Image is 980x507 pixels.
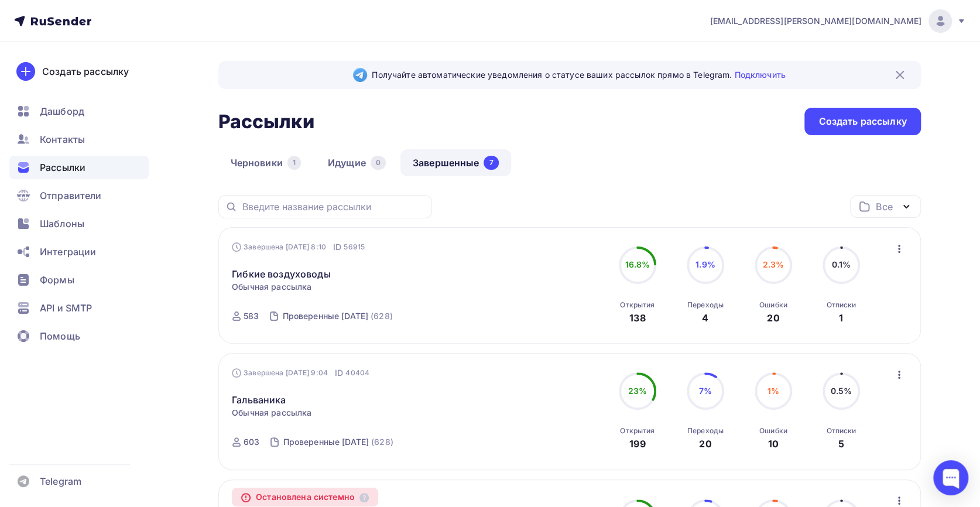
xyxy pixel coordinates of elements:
[831,259,851,269] span: 0.1%
[42,64,129,78] div: Создать рассылку
[40,245,96,259] span: Интеграции
[40,160,85,174] span: Рассылки
[830,386,852,396] span: 0.5%
[625,259,650,269] span: 16.8%
[762,259,784,269] span: 2.3%
[687,300,724,310] div: Переходы
[876,200,892,214] div: Все
[282,310,368,322] div: Проверенные [DATE]
[232,488,378,506] div: Остановлена системно
[232,281,311,293] span: Обычная рассылка
[40,189,102,203] span: Отправители
[9,268,149,292] a: Формы
[629,437,645,451] div: 199
[371,310,393,322] div: (628)
[838,437,844,451] div: 5
[287,156,301,170] div: 1
[40,217,84,231] span: Шаблоны
[620,300,655,310] div: Открытия
[40,132,85,146] span: Контакты
[620,426,655,436] div: Открытия
[232,241,365,253] div: Завершена [DATE] 8:10
[371,156,386,170] div: 0
[9,184,149,207] a: Отправители
[768,437,779,451] div: 10
[353,68,367,82] img: Telegram
[281,307,393,326] a: Проверенные [DATE] (628)
[710,15,921,27] span: [EMAIL_ADDRESS][PERSON_NAME][DOMAIN_NAME]
[400,149,511,176] a: Завершенные7
[218,149,313,176] a: Черновики1
[371,436,393,448] div: (628)
[767,311,779,325] div: 20
[344,241,365,253] span: 56915
[40,329,80,343] span: Помощь
[40,474,81,488] span: Telegram
[232,367,369,379] div: Завершена [DATE] 9:04
[282,433,394,451] a: Проверенные [DATE] (628)
[759,426,787,436] div: Ошибки
[218,110,314,133] h2: Рассылки
[767,386,779,396] span: 1%
[40,273,74,287] span: Формы
[335,367,343,379] span: ID
[629,311,645,325] div: 138
[372,69,785,81] span: Получайте автоматические уведомления о статусе ваших рассылок прямо в Telegram.
[244,436,259,448] div: 603
[818,115,906,128] div: Создать рассылку
[244,310,259,322] div: 583
[232,393,286,407] a: Гальваника
[232,267,331,281] a: Гибкие воздуховоды
[9,128,149,151] a: Контакты
[695,259,715,269] span: 1.9%
[826,426,856,436] div: Отписки
[9,156,149,179] a: Рассылки
[826,300,856,310] div: Отписки
[40,104,84,118] span: Дашборд
[687,426,724,436] div: Переходы
[699,386,712,396] span: 7%
[242,200,425,213] input: Введите название рассылки
[333,241,341,253] span: ID
[9,100,149,123] a: Дашборд
[759,300,787,310] div: Ошибки
[850,195,921,218] button: Все
[283,436,369,448] div: Проверенные [DATE]
[702,311,708,325] div: 4
[316,149,398,176] a: Идущие0
[699,437,711,451] div: 20
[345,367,369,379] span: 40404
[628,386,647,396] span: 23%
[710,9,966,33] a: [EMAIL_ADDRESS][PERSON_NAME][DOMAIN_NAME]
[734,70,785,80] a: Подключить
[839,311,843,325] div: 1
[484,156,498,170] div: 7
[9,212,149,235] a: Шаблоны
[40,301,92,315] span: API и SMTP
[232,407,311,419] span: Обычная рассылка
